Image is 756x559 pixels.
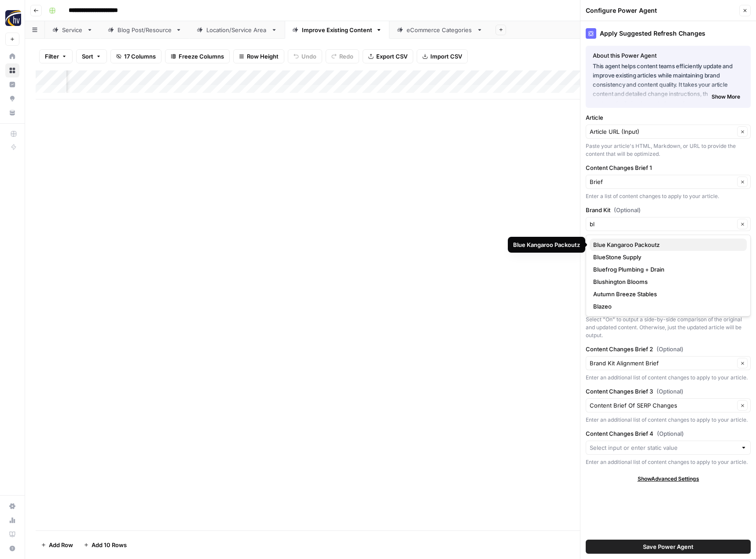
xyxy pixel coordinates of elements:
input: Article URL (Input) [590,127,734,136]
div: Location/Service Area [206,26,268,34]
div: About this Power Agent [593,51,744,60]
a: Improve Existing Content [285,21,389,39]
label: Content Changes Brief 3 [586,387,751,396]
button: Workspace: HigherVisibility [5,7,19,29]
a: Opportunities [5,92,19,106]
label: Brand Kit [586,206,751,214]
div: Select "On" to output a side-by-side comparison of the original and updated content. Otherwise, j... [586,316,751,339]
label: Article [586,113,751,122]
span: Blazeo [593,302,740,311]
span: Show Advanced Settings [638,475,699,483]
button: Undo [288,49,322,63]
span: Row Height [247,52,279,61]
button: Row Height [233,49,284,63]
span: Filter [45,52,59,61]
button: 17 Columns [110,49,161,63]
button: Sort [76,49,107,63]
div: eCommerce Categories [407,26,473,34]
button: Save Power Agent [586,540,751,554]
a: Home [5,49,19,63]
input: Select input or enter static value [590,443,737,452]
input: Brief [590,177,734,186]
div: Enter an additional list of content changes to apply to your article. [586,458,751,466]
span: Freeze Columns [179,52,224,61]
span: Blue Kangaroo Packoutz [593,240,740,249]
span: (Optional) [657,429,684,438]
div: Blog Post/Resource [117,26,172,34]
span: Bluefrog Plumbing + Drain [593,265,740,274]
a: Service [45,21,100,39]
div: Apply Suggested Refresh Changes [586,28,751,39]
button: Help + Support [5,541,19,555]
span: (Optional) [657,387,683,396]
button: Export CSV [363,49,413,63]
label: Content Changes Brief 2 [586,345,751,353]
input: HigherVisibility [590,220,734,228]
a: eCommerce Categories [389,21,490,39]
input: Content Brief Of SERP Changes [590,401,734,410]
div: Enter an additional list of content changes to apply to your article. [586,374,751,382]
a: Blog Post/Resource [100,21,189,39]
a: Settings [5,499,19,513]
a: Browse [5,63,19,77]
div: Service [62,26,83,34]
span: Sort [82,52,93,61]
span: Add Row [49,541,73,549]
button: Add 10 Rows [78,538,132,552]
a: Insights [5,77,19,92]
button: Import CSV [417,49,468,63]
span: Autumn Breeze Stables [593,290,740,298]
span: Add 10 Rows [92,541,127,549]
div: Enter an additional list of content changes to apply to your article. [586,416,751,424]
a: Learning Hub [5,527,19,541]
span: Redo [339,52,353,61]
span: Export CSV [376,52,407,61]
span: Save Power Agent [643,542,694,551]
button: Freeze Columns [165,49,230,63]
img: HigherVisibility Logo [5,10,21,26]
button: Show More [708,91,744,103]
span: (Optional) [657,345,683,353]
input: Brand Kit Alignment Brief [590,359,734,368]
span: 17 Columns [124,52,156,61]
span: Show More [712,93,740,101]
button: Redo [326,49,359,63]
span: Undo [301,52,316,61]
a: Location/Service Area [189,21,285,39]
div: Improve Existing Content [302,26,372,34]
a: Your Data [5,106,19,120]
button: Add Row [36,538,78,552]
span: BlueStone Supply [593,253,740,261]
p: This agent helps content teams efficiently update and improve existing articles while maintaining... [593,62,744,99]
label: Content Changes Brief 1 [586,163,751,172]
div: Paste your article's HTML, Markdown, or URL to provide the content that will be optimized. [586,142,751,158]
span: (Optional) [614,206,641,214]
a: Usage [5,513,19,527]
span: Import CSV [430,52,462,61]
div: Enter a list of content changes to apply to your article. [586,192,751,200]
label: Content Changes Brief 4 [586,429,751,438]
div: Blue Kangaroo Packoutz [513,240,580,249]
button: Filter [39,49,73,63]
span: Blushington Blooms [593,277,740,286]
